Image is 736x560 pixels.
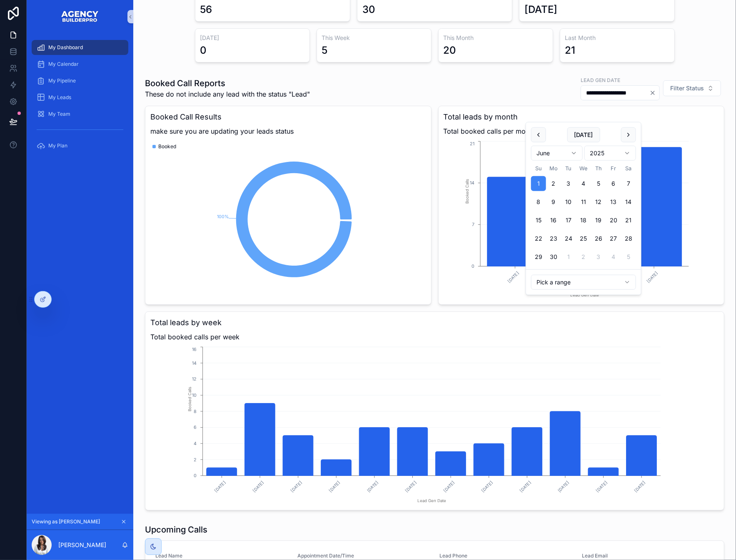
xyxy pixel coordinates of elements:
[32,40,128,55] a: My Dashboard
[328,480,341,493] text: [DATE]
[48,61,79,67] span: My Calendar
[606,231,621,246] button: Friday, June 27th, 2025
[194,425,197,430] tspan: 6
[444,139,719,299] div: chart
[546,194,561,209] button: Monday, June 9th, 2025
[561,176,576,191] button: Tuesday, June 3rd, 2025
[362,3,375,16] div: 30
[581,76,620,84] label: Lead Gen Date
[531,176,546,191] button: Sunday, June 1st, 2025, selected
[546,231,561,246] button: Monday, June 23rd, 2025
[366,480,379,493] text: [DATE]
[444,44,457,57] div: 20
[150,332,719,342] span: Total booked calls per week
[621,176,636,191] button: Saturday, June 7th, 2025
[565,44,576,57] div: 21
[214,480,227,493] text: [DATE]
[506,271,519,284] text: [DATE]
[290,480,303,493] text: [DATE]
[48,44,83,51] span: My Dashboard
[48,94,71,101] span: My Leads
[621,231,636,246] button: Saturday, June 28th, 2025
[561,213,576,228] button: Tuesday, June 17th, 2025
[557,480,570,493] text: [DATE]
[297,553,429,559] span: Appointment Date/Time
[150,345,719,505] div: chart
[663,80,721,96] button: Select Button
[252,480,264,493] text: [DATE]
[217,214,229,219] tspan: 100%
[322,34,426,42] h3: This Week
[531,249,546,264] button: Sunday, June 29th, 2025
[591,164,606,173] th: Thursday
[591,249,606,264] button: Thursday, July 3rd, 2025
[444,126,719,136] span: Total booked calls per month
[470,141,474,147] tspan: 21
[546,249,561,264] button: Monday, June 30th, 2025
[606,249,621,264] button: Friday, July 4th, 2025
[58,541,106,549] p: [PERSON_NAME]
[591,231,606,246] button: Thursday, June 26th, 2025
[591,213,606,228] button: Thursday, June 19th, 2025
[145,89,310,99] span: These do not include any lead with the status "Lead"
[200,34,304,42] h3: [DATE]
[444,34,548,42] h3: This Month
[646,271,659,284] text: [DATE]
[531,164,636,264] table: June 2025
[145,77,310,89] h1: Booked Call Reports
[649,90,659,96] button: Clear
[561,231,576,246] button: Tuesday, June 24th, 2025
[606,176,621,191] button: Friday, June 6th, 2025
[576,194,591,209] button: Wednesday, June 11th, 2025
[48,111,70,117] span: My Team
[470,180,474,186] tspan: 14
[200,3,212,16] div: 56
[606,213,621,228] button: Friday, June 20th, 2025
[472,222,474,227] tspan: 7
[561,194,576,209] button: Tuesday, June 10th, 2025
[192,393,197,398] tspan: 10
[150,111,426,123] h3: Booked Call Results
[32,138,128,153] a: My Plan
[570,293,599,298] tspan: Lead Gen Date
[576,176,591,191] button: Wednesday, June 4th, 2025
[591,194,606,209] button: Thursday, June 12th, 2025
[150,126,426,136] span: make sure you are updating your leads status
[443,480,456,493] text: [DATE]
[465,179,469,204] tspan: Booked Calls
[187,387,192,411] tspan: Booked Calls
[576,249,591,264] button: Wednesday, July 2nd, 2025
[567,127,600,142] button: [DATE]
[621,164,636,173] th: Saturday
[531,231,546,246] button: Sunday, June 22nd, 2025
[576,164,591,173] th: Wednesday
[194,409,197,414] tspan: 8
[531,194,546,209] button: Sunday, June 8th, 2025
[194,473,197,478] tspan: 0
[531,213,546,228] button: Sunday, June 15th, 2025
[565,34,669,42] h3: Last Month
[192,361,197,366] tspan: 14
[621,194,636,209] button: Saturday, June 14th, 2025
[606,194,621,209] button: Friday, June 13th, 2025
[32,57,128,72] a: My Calendar
[150,139,426,299] div: chart
[444,111,719,123] h3: Total leads by month
[32,73,128,88] a: My Pipeline
[192,347,197,352] tspan: 16
[48,142,67,149] span: My Plan
[481,480,494,493] text: [DATE]
[561,249,576,264] button: Tuesday, July 1st, 2025
[150,317,719,329] h3: Total leads by week
[621,249,636,264] button: Saturday, July 5th, 2025
[472,264,474,269] tspan: 0
[582,553,714,559] span: Lead Email
[546,164,561,173] th: Monday
[27,33,133,165] div: scrollable content
[48,77,76,84] span: My Pipeline
[404,480,417,493] text: [DATE]
[32,90,128,105] a: My Leads
[576,231,591,246] button: Wednesday, June 25th, 2025
[546,176,561,191] button: Monday, June 2nd, 2025
[670,84,704,92] span: Filter Status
